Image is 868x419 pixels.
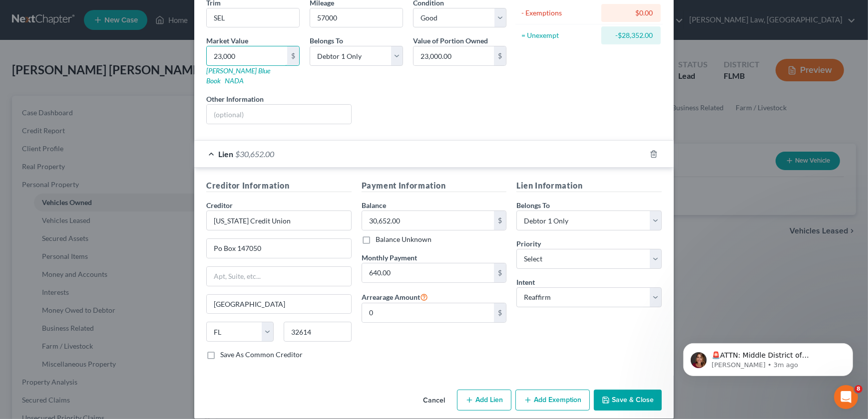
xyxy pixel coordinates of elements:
[362,252,417,263] label: Monthly Payment
[235,149,274,159] span: $30,652.00
[521,30,597,40] div: = Unexempt
[521,8,597,18] div: - Exemptions
[310,36,343,45] span: Belongs To
[494,303,506,322] div: $
[516,277,535,287] label: Intent
[220,350,303,360] label: Save As Common Creditor
[362,263,494,282] input: 0.00
[310,8,403,27] input: --
[362,211,494,230] input: 0.00
[207,8,299,27] input: ex. LS, LT, etc
[225,76,244,85] a: NADA
[206,180,352,192] h5: Creditor Information
[207,239,351,258] input: Enter address...
[413,35,488,46] label: Value of Portion Owned
[494,211,506,230] div: $
[516,201,550,209] span: Belongs To
[207,46,287,65] input: 0.00
[515,390,590,411] button: Add Exemption
[668,322,868,392] iframe: Intercom notifications message
[362,180,507,192] h5: Payment Information
[206,66,270,85] a: [PERSON_NAME] Blue Book
[609,8,653,18] div: $0.00
[207,295,351,314] input: Enter city...
[516,180,662,192] h5: Lien Information
[516,239,541,248] span: Priority
[415,391,453,411] button: Cancel
[206,210,352,230] input: Search creditor by name...
[834,385,858,409] iframe: Intercom live chat
[362,291,428,303] label: Arrearage Amount
[206,201,233,209] span: Creditor
[855,385,863,393] span: 8
[218,149,233,159] span: Lien
[457,390,511,411] button: Add Lien
[207,105,351,124] input: (optional)
[207,267,351,286] input: Apt, Suite, etc...
[206,94,264,104] label: Other Information
[362,303,494,322] input: 0.00
[494,263,506,282] div: $
[609,30,653,40] div: -$28,352.00
[594,390,662,411] button: Save & Close
[376,234,432,244] label: Balance Unknown
[494,46,506,65] div: $
[206,35,248,46] label: Market Value
[362,200,386,210] label: Balance
[414,46,494,65] input: 0.00
[287,46,299,65] div: $
[284,322,351,342] input: Enter zip...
